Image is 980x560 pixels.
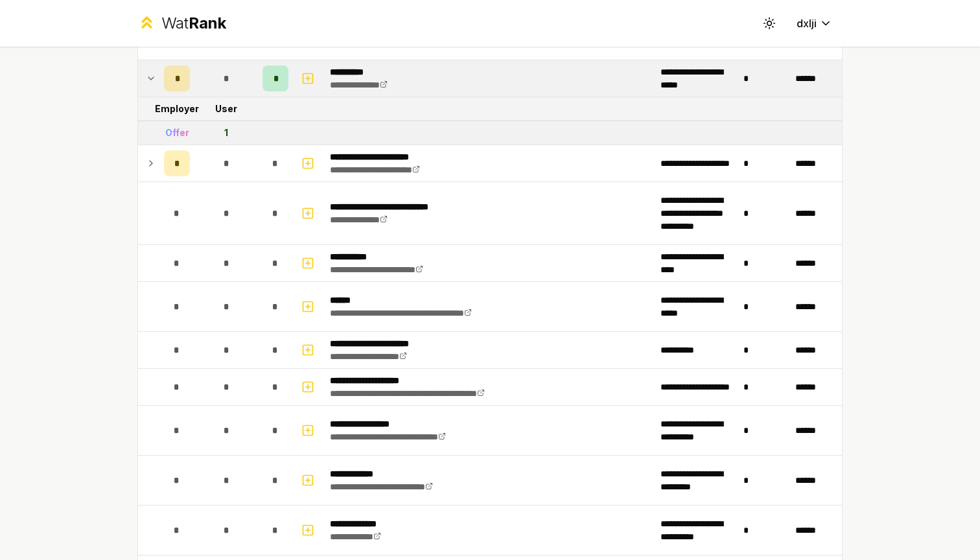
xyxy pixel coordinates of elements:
[786,12,843,35] button: dxlji
[797,16,817,31] span: dxlji
[189,14,226,32] span: Rank
[165,126,189,139] div: Offer
[224,126,228,139] div: 1
[159,97,195,121] td: Employer
[137,13,226,34] a: WatRank
[195,97,257,121] td: User
[161,13,226,34] div: Wat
